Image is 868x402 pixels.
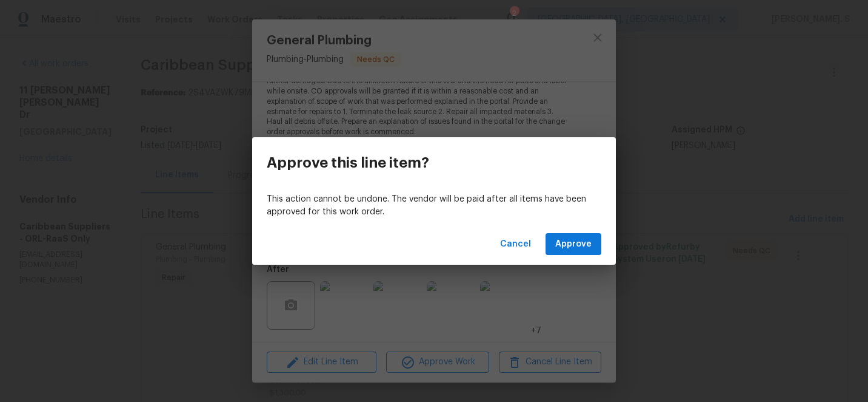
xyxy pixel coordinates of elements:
span: Cancel [500,237,531,252]
span: Approve [555,237,592,252]
h3: Approve this line item? [267,154,429,171]
button: Cancel [495,233,536,256]
p: This action cannot be undone. The vendor will be paid after all items have been approved for this... [267,193,601,219]
button: Approve [546,233,601,256]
